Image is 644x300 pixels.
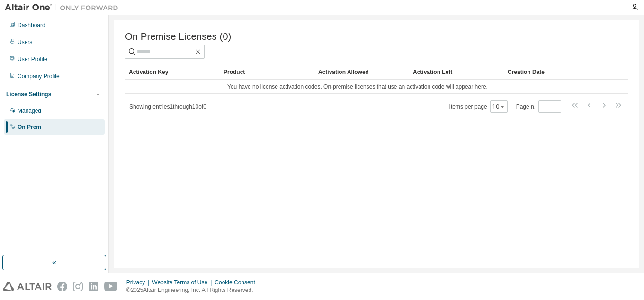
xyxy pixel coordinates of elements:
div: Managed [18,107,41,115]
div: Product [224,64,311,80]
span: Showing entries 1 through 10 of 0 [129,103,206,110]
img: altair_logo.svg [3,282,52,291]
div: License Settings [6,91,51,98]
div: Cookie Consent [215,279,260,286]
img: instagram.svg [73,282,83,291]
div: Website Terms of Use [152,279,215,286]
span: Page n. [516,100,561,113]
p: © 2025 Altair Engineering, Inc. All Rights Reserved. [126,286,261,294]
div: On Prem [18,123,41,131]
div: Activation Allowed [318,64,405,80]
img: youtube.svg [104,282,118,291]
button: 10 [492,103,505,110]
img: Altair One [5,3,123,12]
td: You have no license activation codes. On-premise licenses that use an activation code will appear... [125,80,590,94]
div: Company Profile [18,73,60,80]
div: Users [18,38,32,46]
span: Items per page [449,100,508,113]
div: Dashboard [18,21,45,29]
div: User Profile [18,55,47,63]
div: Activation Left [413,64,500,80]
div: Privacy [126,279,152,286]
img: linkedin.svg [89,282,98,291]
img: facebook.svg [57,282,67,291]
div: Activation Key [129,64,216,80]
div: Creation Date [508,64,586,80]
span: On Premise Licenses (0) [125,31,231,42]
